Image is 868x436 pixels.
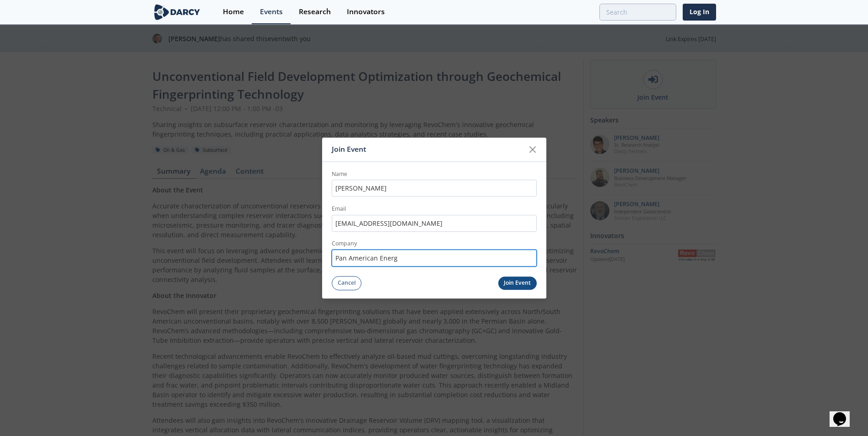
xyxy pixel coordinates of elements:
div: Research [299,8,331,16]
iframe: chat widget [830,399,859,427]
div: Events [260,8,283,16]
div: Home [223,8,244,16]
div: Innovators [347,8,385,16]
label: Company [332,240,537,248]
label: Email [332,205,537,213]
div: Join Event [332,141,524,158]
label: Name [332,170,537,178]
button: Cancel [332,276,362,290]
img: logo-wide.svg [152,4,202,20]
input: Advanced Search [599,4,676,21]
button: Join Event [498,276,537,290]
a: Log In [683,4,716,21]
